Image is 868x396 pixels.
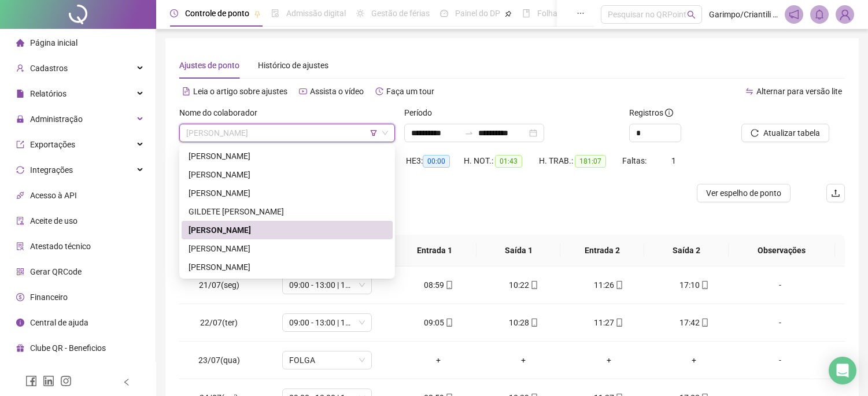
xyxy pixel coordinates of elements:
span: 01:43 [495,155,522,168]
span: Atualizar tabela [763,127,820,139]
span: Faltas: [622,156,648,165]
span: Garimpo/Criantili - O GARIMPO [709,8,778,21]
div: [PERSON_NAME] [189,261,386,273]
span: file-text [182,87,190,95]
div: H. TRAB.: [539,154,622,168]
div: GILDETE LUCIO PEREIRA [182,202,393,221]
span: swap-right [464,128,474,138]
span: info-circle [16,319,24,327]
div: 11:26 [575,279,642,291]
span: file-done [271,9,279,17]
span: Exportações [30,140,75,149]
span: 22/07(ter) [200,318,238,327]
span: Ajustes de ponto [179,61,239,70]
span: Financeiro [30,293,68,302]
th: Observações [728,235,835,267]
div: ADRIANA NASCIMENTO DA SILVA [182,147,393,165]
span: Controle de ponto [185,9,249,18]
div: [PERSON_NAME] [189,242,386,255]
span: pushpin [505,10,512,17]
span: linkedin [43,375,54,387]
div: [PERSON_NAME] [189,150,386,162]
span: Integrações [30,165,73,175]
th: Entrada 1 [393,235,477,267]
span: Admissão digital [286,9,346,18]
div: + [575,354,642,367]
span: Atestado técnico [30,242,91,251]
div: Open Intercom Messenger [829,357,856,384]
span: upload [831,188,840,198]
th: Saída 2 [644,235,728,267]
span: Gerar QRCode [30,267,82,276]
div: 11:27 [575,316,642,329]
span: bell [814,9,825,20]
span: Observações [737,244,826,257]
span: mobile [700,281,709,289]
span: Ver espelho de ponto [706,187,781,199]
span: youtube [299,87,307,95]
span: api [16,191,24,199]
span: mobile [529,281,538,289]
div: + [660,354,727,367]
span: Assista o vídeo [310,87,364,96]
label: Nome do colaborador [179,106,265,119]
span: JESSICA DA SILVA CHAVES [186,124,388,142]
span: history [375,87,383,95]
div: + [490,354,557,367]
span: 21/07(seg) [199,280,239,290]
span: lock [16,115,24,123]
span: Alternar para versão lite [756,87,842,96]
button: Atualizar tabela [741,124,829,142]
span: 00:00 [423,155,450,168]
div: 08:59 [405,279,472,291]
span: Registros [629,106,673,119]
div: 09:05 [405,316,472,329]
span: search [687,10,696,19]
div: + [405,354,472,367]
div: HE 3: [406,154,464,168]
span: swap [745,87,754,95]
span: 09:00 - 13:00 | 14:00 - 17:00 [289,276,365,294]
span: Central de ajuda [30,318,88,327]
span: Gestão de férias [371,9,430,18]
span: 181:07 [575,155,606,168]
div: [PERSON_NAME] [189,187,386,199]
img: 2226 [836,6,854,23]
div: JOSE TECIO DOS SANTOS [182,239,393,258]
div: - [746,316,814,329]
th: Saída 1 [477,235,560,267]
span: 1 [671,156,676,165]
div: [PERSON_NAME] [189,168,386,181]
span: audit [16,217,24,225]
span: 09:00 - 13:00 | 14:00 - 17:00 [289,314,365,331]
span: gift [16,344,24,352]
span: FOLGA [289,351,365,369]
div: H. NOT.: [464,154,539,168]
span: Histórico de ajustes [258,61,328,70]
span: info-circle [665,109,673,117]
span: pushpin [254,10,261,17]
span: instagram [60,375,72,387]
span: mobile [614,319,623,327]
span: mobile [529,319,538,327]
span: to [464,128,474,138]
span: book [522,9,530,17]
div: MARIA LUZIA DE LIMA OLIVEIRA CRUZ [182,258,393,276]
span: Aceite de uso [30,216,77,225]
span: home [16,39,24,47]
span: reload [751,129,759,137]
span: sun [356,9,364,17]
div: GILDETE [PERSON_NAME] [189,205,386,218]
span: Faça um tour [386,87,434,96]
span: left [123,378,131,386]
span: mobile [444,281,453,289]
span: mobile [700,319,709,327]
span: notification [789,9,799,20]
span: export [16,140,24,149]
button: Ver espelho de ponto [697,184,791,202]
div: 17:10 [660,279,727,291]
div: - [746,354,814,367]
th: Entrada 2 [560,235,644,267]
span: Clube QR - Beneficios [30,343,106,353]
span: Relatórios [30,89,67,98]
